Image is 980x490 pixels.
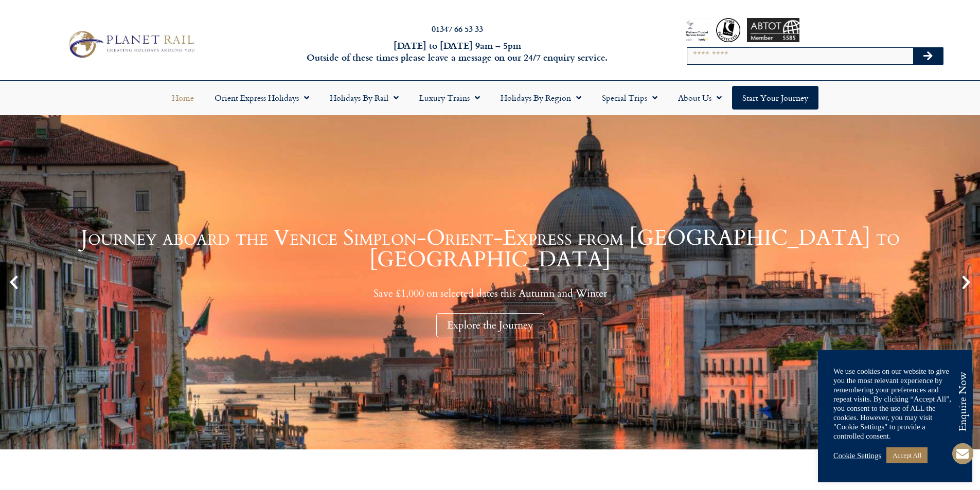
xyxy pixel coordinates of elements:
[592,86,668,110] a: Special Trips
[264,40,651,64] h6: [DATE] to [DATE] 9am – 5pm Outside of these times please leave a message on our 24/7 enquiry serv...
[668,86,732,110] a: About Us
[490,86,592,110] a: Holidays by Region
[5,274,23,291] div: Previous slide
[26,287,954,300] p: Save £1,000 on selected dates this Autumn and Winter
[833,367,957,441] div: We use cookies on our website to give you the most relevant experience by remembering your prefer...
[432,23,483,34] a: 01347 66 53 33
[886,447,928,463] a: Accept All
[833,451,881,460] a: Cookie Settings
[957,274,975,291] div: Next slide
[162,86,204,110] a: Home
[26,227,954,270] h1: Journey aboard the Venice Simplon-Orient-Express from [GEOGRAPHIC_DATA] to [GEOGRAPHIC_DATA]
[63,28,198,61] img: Planet Rail Train Holidays Logo
[409,86,490,110] a: Luxury Trains
[319,86,409,110] a: Holidays by Rail
[732,86,818,110] a: Start your Journey
[5,86,975,110] nav: Menu
[913,48,943,64] button: Search
[204,86,319,110] a: Orient Express Holidays
[436,313,544,337] div: Explore the Journey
